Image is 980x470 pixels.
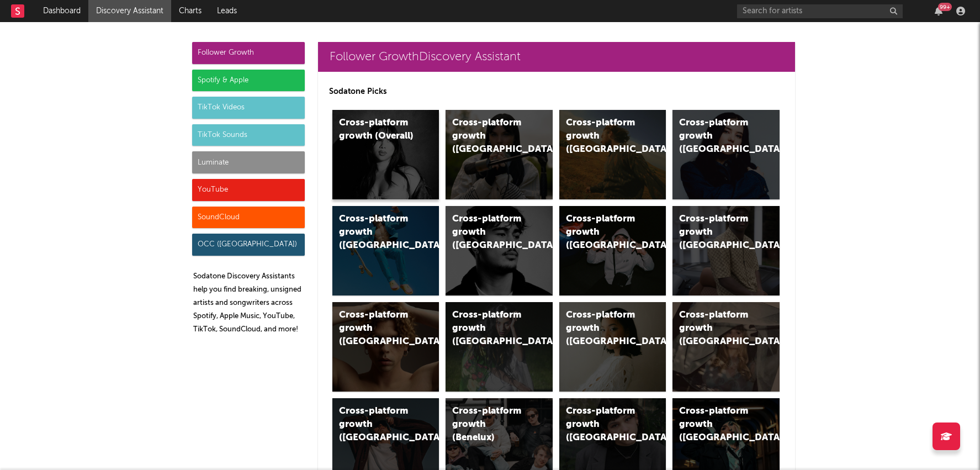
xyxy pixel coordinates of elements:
[672,206,780,295] a: Cross-platform growth ([GEOGRAPHIC_DATA])
[935,7,942,15] button: 99+
[446,110,553,199] a: Cross-platform growth ([GEOGRAPHIC_DATA])
[452,405,527,445] div: Cross-platform growth (Benelux)
[566,309,641,348] div: Cross-platform growth ([GEOGRAPHIC_DATA])
[193,270,305,336] p: Sodatone Discovery Assistants help you find breaking, unsigned artists and songwriters across Spo...
[452,309,527,348] div: Cross-platform growth ([GEOGRAPHIC_DATA])
[192,179,305,201] div: YouTube
[672,110,780,199] a: Cross-platform growth ([GEOGRAPHIC_DATA])
[679,405,754,445] div: Cross-platform growth ([GEOGRAPHIC_DATA])
[192,97,305,119] div: TikTok Videos
[332,206,439,295] a: Cross-platform growth ([GEOGRAPHIC_DATA])
[559,206,666,295] a: Cross-platform growth ([GEOGRAPHIC_DATA]/GSA)
[566,213,641,252] div: Cross-platform growth ([GEOGRAPHIC_DATA]/GSA)
[192,234,305,256] div: OCC ([GEOGRAPHIC_DATA])
[332,110,439,199] a: Cross-platform growth (Overall)
[566,117,641,156] div: Cross-platform growth ([GEOGRAPHIC_DATA])
[566,405,641,445] div: Cross-platform growth ([GEOGRAPHIC_DATA])
[737,4,903,18] input: Search for artists
[938,3,952,11] div: 99 +
[332,302,439,392] a: Cross-platform growth ([GEOGRAPHIC_DATA])
[446,302,553,392] a: Cross-platform growth ([GEOGRAPHIC_DATA])
[339,309,414,348] div: Cross-platform growth ([GEOGRAPHIC_DATA])
[192,70,305,92] div: Spotify & Apple
[192,207,305,229] div: SoundCloud
[452,117,527,156] div: Cross-platform growth ([GEOGRAPHIC_DATA])
[446,206,553,295] a: Cross-platform growth ([GEOGRAPHIC_DATA])
[679,213,754,252] div: Cross-platform growth ([GEOGRAPHIC_DATA])
[559,302,666,392] a: Cross-platform growth ([GEOGRAPHIC_DATA])
[192,42,305,64] div: Follower Growth
[329,85,784,98] p: Sodatone Picks
[672,302,780,392] a: Cross-platform growth ([GEOGRAPHIC_DATA])
[192,151,305,173] div: Luminate
[679,309,754,348] div: Cross-platform growth ([GEOGRAPHIC_DATA])
[318,42,795,72] a: Follower GrowthDiscovery Assistant
[339,117,414,143] div: Cross-platform growth (Overall)
[679,117,754,156] div: Cross-platform growth ([GEOGRAPHIC_DATA])
[192,124,305,146] div: TikTok Sounds
[339,405,414,445] div: Cross-platform growth ([GEOGRAPHIC_DATA])
[339,213,414,252] div: Cross-platform growth ([GEOGRAPHIC_DATA])
[452,213,527,252] div: Cross-platform growth ([GEOGRAPHIC_DATA])
[559,110,666,199] a: Cross-platform growth ([GEOGRAPHIC_DATA])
